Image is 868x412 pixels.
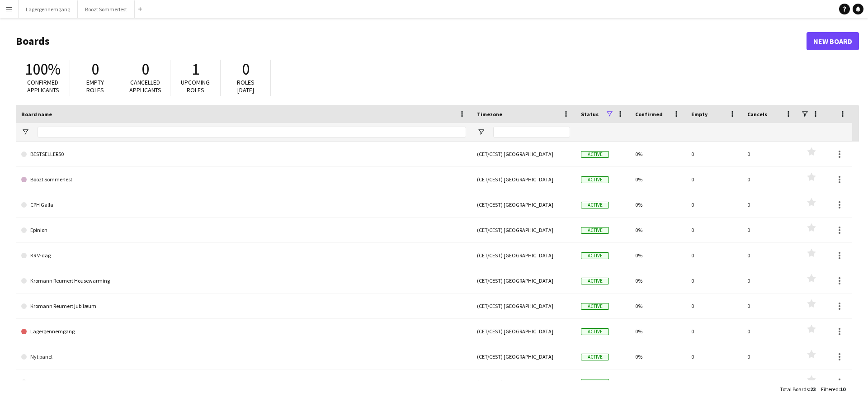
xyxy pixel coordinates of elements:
[630,243,686,268] div: 0%
[630,192,686,217] div: 0%
[780,380,816,398] div: :
[21,192,466,218] a: CPH Galla
[581,151,609,158] span: Active
[742,268,798,293] div: 0
[581,111,599,118] span: Status
[840,386,845,393] span: 10
[472,218,576,242] div: (CET/CEST) [GEOGRAPHIC_DATA]
[16,34,807,48] h1: Boards
[581,303,609,310] span: Active
[581,278,609,284] span: Active
[581,227,609,234] span: Active
[686,218,742,242] div: 0
[472,167,576,192] div: (CET/CEST) [GEOGRAPHIC_DATA]
[810,386,816,393] span: 23
[21,142,466,167] a: BESTSELLER50
[686,294,742,318] div: 0
[21,319,466,344] a: Lagergennemgang
[21,218,466,243] a: Epinion
[742,344,798,369] div: 0
[630,344,686,369] div: 0%
[821,380,845,398] div: :
[742,142,798,166] div: 0
[686,243,742,268] div: 0
[630,167,686,192] div: 0%
[686,319,742,344] div: 0
[686,142,742,166] div: 0
[142,59,149,79] span: 0
[686,167,742,192] div: 0
[472,142,576,166] div: (CET/CEST) [GEOGRAPHIC_DATA]
[686,268,742,293] div: 0
[21,294,466,319] a: Kromann Reumert jubilæum
[19,0,78,18] button: Lagergennemgang
[630,369,686,394] div: 100%
[472,192,576,217] div: (CET/CEST) [GEOGRAPHIC_DATA]
[493,127,570,137] input: Timezone Filter Input
[742,369,798,394] div: 0
[686,369,742,394] div: 0
[691,111,708,118] span: Empty
[742,167,798,192] div: 0
[472,294,576,318] div: (CET/CEST) [GEOGRAPHIC_DATA]
[630,142,686,166] div: 0%
[21,344,466,369] a: Nyt panel
[630,319,686,344] div: 0%
[747,111,767,118] span: Cancels
[630,268,686,293] div: 0%
[25,59,61,79] span: 100%
[581,379,609,386] span: Active
[27,78,59,94] span: Confirmed applicants
[21,268,466,294] a: Kromann Reumert Housewarming
[192,59,199,79] span: 1
[630,218,686,242] div: 0%
[635,111,663,118] span: Confirmed
[821,386,839,393] span: Filtered
[742,243,798,268] div: 0
[472,243,576,268] div: (CET/CEST) [GEOGRAPHIC_DATA]
[780,386,809,393] span: Total Boards
[581,328,609,335] span: Active
[742,192,798,217] div: 0
[21,243,466,268] a: KR V-dag
[686,344,742,369] div: 0
[242,59,250,79] span: 0
[21,369,466,395] a: Nyt panel
[630,294,686,318] div: 0%
[237,78,255,94] span: Roles [DATE]
[581,202,609,208] span: Active
[472,344,576,369] div: (CET/CEST) [GEOGRAPHIC_DATA]
[581,252,609,259] span: Active
[38,127,466,137] input: Board name Filter Input
[129,78,161,94] span: Cancelled applicants
[78,0,135,18] button: Boozt Sommerfest
[742,294,798,318] div: 0
[807,32,859,50] a: New Board
[742,319,798,344] div: 0
[581,354,609,360] span: Active
[86,78,104,94] span: Empty roles
[581,176,609,183] span: Active
[472,268,576,293] div: (CET/CEST) [GEOGRAPHIC_DATA]
[91,59,99,79] span: 0
[477,128,485,136] button: Open Filter Menu
[21,128,29,136] button: Open Filter Menu
[472,319,576,344] div: (CET/CEST) [GEOGRAPHIC_DATA]
[742,218,798,242] div: 0
[472,369,576,394] div: (CET/CEST) [GEOGRAPHIC_DATA]
[477,111,502,118] span: Timezone
[21,167,466,192] a: Boozt Sommerfest
[21,111,52,118] span: Board name
[686,192,742,217] div: 0
[181,78,210,94] span: Upcoming roles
